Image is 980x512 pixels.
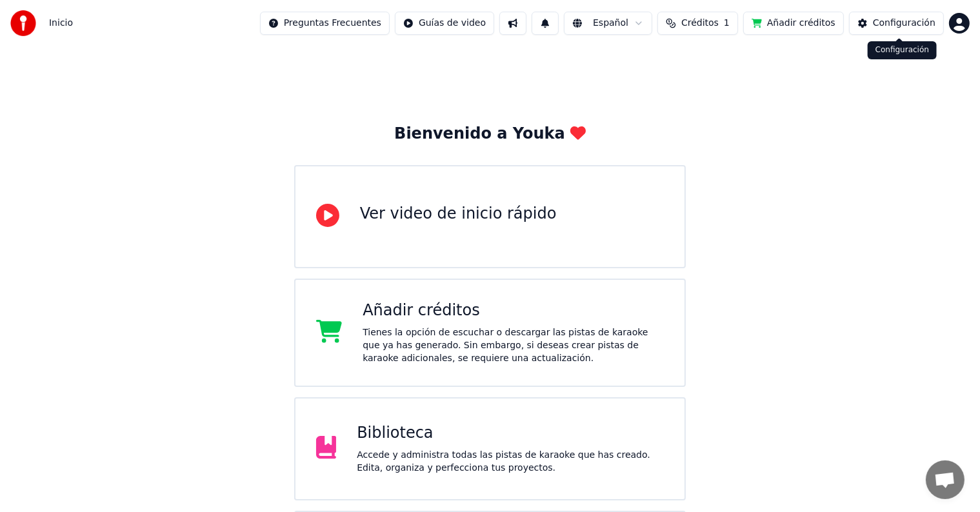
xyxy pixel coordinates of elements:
nav: breadcrumb [49,17,73,30]
div: Ver video de inicio rápido [360,204,557,224]
div: Accede y administra todas las pistas de karaoke que has creado. Edita, organiza y perfecciona tus... [357,449,664,475]
span: 1 [724,17,730,30]
div: Configuración [873,17,935,30]
button: Configuración [849,12,944,35]
div: Configuración [868,41,937,59]
button: Guías de video [395,12,494,35]
div: Tienes la opción de escuchar o descargar las pistas de karaoke que ya has generado. Sin embargo, ... [363,326,664,365]
button: Preguntas Frecuentes [260,12,390,35]
img: youka [10,10,36,36]
div: Biblioteca [357,423,664,444]
span: Inicio [49,17,73,30]
button: Créditos1 [657,12,738,35]
span: Créditos [681,17,719,30]
div: Bienvenido a Youka [394,124,586,144]
button: Añadir créditos [743,12,844,35]
div: Añadir créditos [363,300,664,321]
a: Chat abierto [926,460,965,499]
